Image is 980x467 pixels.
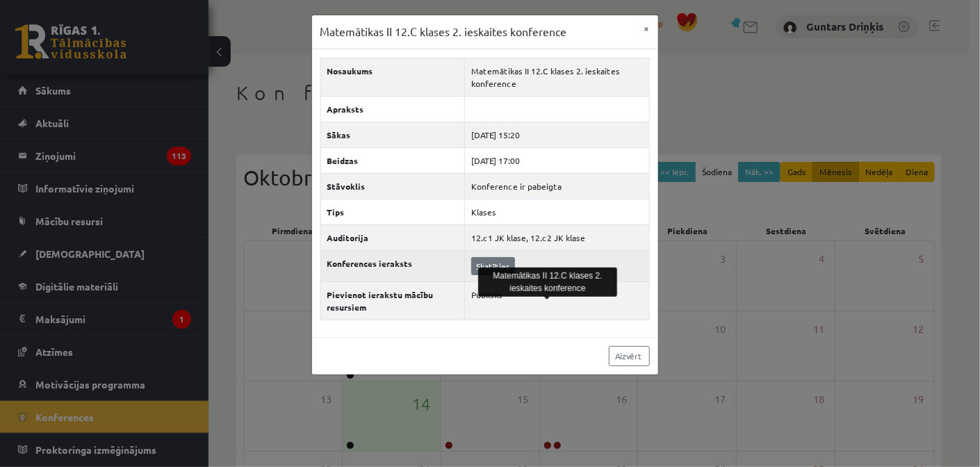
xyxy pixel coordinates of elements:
th: Apraksts [320,96,465,122]
th: Tips [320,199,465,224]
button: × [636,15,658,42]
a: Aizvērt [609,346,650,366]
th: Stāvoklis [320,173,465,199]
th: Beidzas [320,147,465,173]
th: Auditorija [320,224,465,250]
td: Matemātikas II 12.C klases 2. ieskaites konference [465,58,649,96]
th: Nosaukums [320,58,465,96]
td: [DATE] 17:00 [465,147,649,173]
th: Sākas [320,122,465,147]
td: Klases [465,199,649,224]
td: Konference ir pabeigta [465,173,649,199]
th: Konferences ieraksts [320,250,465,281]
th: Pievienot ierakstu mācību resursiem [320,281,465,320]
h3: Matemātikas II 12.C klases 2. ieskaites konference [320,24,567,40]
td: Publisks [465,281,649,320]
div: Matemātikas II 12.C klases 2. ieskaites konference [478,268,617,297]
td: [DATE] 15:20 [465,122,649,147]
td: 12.c1 JK klase, 12.c2 JK klase [465,224,649,250]
a: Skatīties [471,257,515,275]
